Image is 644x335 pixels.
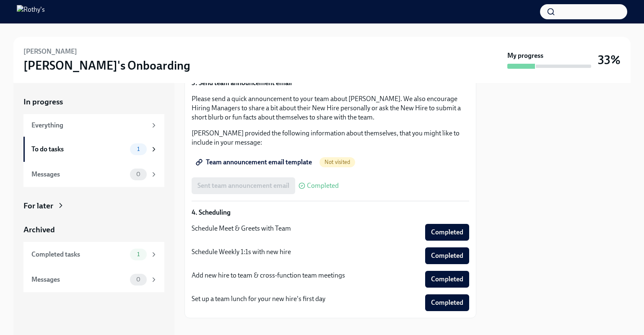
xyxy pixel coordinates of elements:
[23,162,164,187] a: Messages0
[431,252,463,260] span: Completed
[431,299,463,307] span: Completed
[192,271,418,280] p: Add new hire to team & cross-function team meetings
[425,224,469,241] button: Completed
[425,294,469,311] button: Completed
[319,159,355,165] span: Not visited
[307,182,339,189] span: Completed
[425,247,469,264] button: Completed
[507,51,543,60] strong: My progress
[192,247,418,257] p: Schedule Weekly 1:1s with new hire
[192,79,292,87] strong: 3. Send team announcement email
[192,94,469,122] p: Please send a quick announcement to your team about [PERSON_NAME]. We also encourage Hiring Manag...
[131,276,145,283] span: 0
[431,275,463,283] span: Completed
[23,242,164,267] a: Completed tasks1
[23,96,164,107] a: In progress
[23,47,77,56] h6: [PERSON_NAME]
[197,158,312,166] span: Team announcement email template
[132,146,145,152] span: 1
[31,121,147,130] div: Everything
[31,275,127,284] div: Messages
[17,5,45,18] img: Rothy's
[598,52,621,68] h3: 33%
[23,224,164,235] a: Archived
[23,114,164,137] a: Everything
[431,228,463,236] span: Completed
[192,154,318,171] a: Team announcement email template
[31,250,127,259] div: Completed tasks
[23,200,164,211] a: For later
[192,294,418,304] p: Set up a team lunch for your new hire's first day
[192,208,231,216] strong: 4. Scheduling
[425,271,469,288] button: Completed
[23,267,164,292] a: Messages0
[23,58,190,73] h3: [PERSON_NAME]'s Onboarding
[23,137,164,162] a: To do tasks1
[131,171,145,177] span: 0
[31,145,127,154] div: To do tasks
[132,251,145,257] span: 1
[31,170,127,179] div: Messages
[23,200,53,211] div: For later
[192,224,418,233] p: Schedule Meet & Greets with Team
[192,129,469,147] p: [PERSON_NAME] provided the following information about themselves, that you might like to include...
